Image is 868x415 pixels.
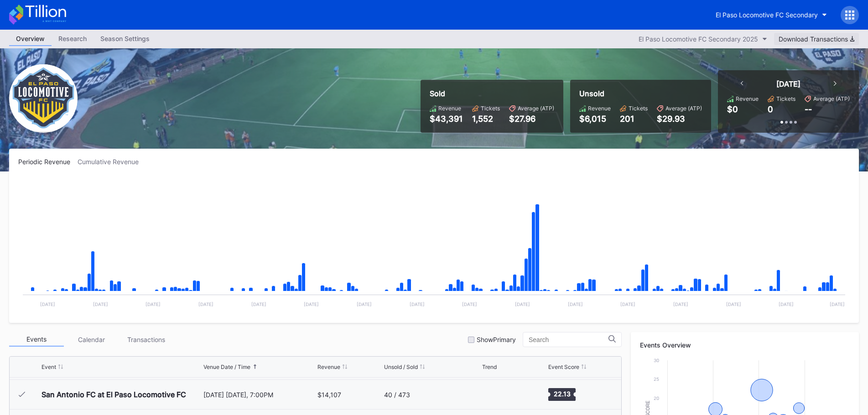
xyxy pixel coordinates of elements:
text: [DATE] [251,301,266,307]
text: [DATE] [462,301,477,307]
div: Research [52,32,94,45]
div: El Paso Locomotive FC Secondary [716,11,818,19]
div: Events [9,332,64,347]
div: 0 [768,104,773,114]
text: 20 [654,395,659,401]
button: El Paso Locomotive FC Secondary [709,6,834,23]
div: Cumulative Revenue [78,158,146,166]
div: Venue Date / Time [203,363,250,370]
text: [DATE] [93,301,108,307]
div: Average (ATP) [518,105,554,112]
text: 22.13 [553,390,570,398]
div: Periodic Revenue [18,158,78,166]
text: [DATE] [357,301,372,307]
div: [DATE] [776,79,800,88]
text: [DATE] [146,301,161,307]
div: Sold [430,89,554,98]
div: [DATE] [DATE], 7:00PM [203,391,315,399]
div: Tickets [776,95,795,102]
div: Transactions [119,332,173,347]
text: [DATE] [515,301,530,307]
svg: Chart title [482,383,509,406]
text: [DATE] [568,301,583,307]
div: Download Transactions [779,35,854,43]
div: San Antonio FC at El Paso Locomotive FC [42,390,186,399]
text: 25 [654,376,659,382]
text: [DATE] [40,301,55,307]
div: Event [42,363,56,370]
a: Season Settings [94,32,156,46]
div: El Paso Locomotive FC Secondary 2025 [639,35,758,43]
a: Research [52,32,94,46]
text: [DATE] [779,301,794,307]
text: [DATE] [830,301,845,307]
div: $0 [727,104,738,114]
div: $43,391 [430,114,463,124]
div: Revenue [736,95,759,102]
div: Average (ATP) [813,95,850,102]
div: Revenue [438,105,461,112]
div: 40 / 473 [384,391,410,399]
div: Unsold [579,89,702,98]
div: $6,015 [579,114,611,124]
svg: Chart title [18,177,850,314]
div: Revenue [317,363,340,370]
text: [DATE] [410,301,425,307]
text: [DATE] [198,301,213,307]
a: Overview [9,32,52,46]
text: [DATE] [304,301,319,307]
text: [DATE] [673,301,688,307]
div: Tickets [481,105,500,112]
div: Show Primary [477,336,516,343]
text: 30 [654,358,659,363]
img: El_Paso_Locomotive_FC_Secondary.png [9,64,78,133]
div: $29.93 [657,114,702,124]
div: 201 [620,114,648,124]
button: Download Transactions [774,33,859,45]
div: Calendar [64,332,119,347]
input: Search [529,336,608,343]
div: Average (ATP) [665,105,702,112]
div: Season Settings [94,32,156,45]
div: Unsold / Sold [384,363,418,370]
div: Trend [482,363,497,370]
text: [DATE] [620,301,635,307]
div: $27.96 [509,114,554,124]
div: 1,552 [472,114,500,124]
div: $14,107 [317,391,341,399]
div: Events Overview [640,341,850,349]
div: Revenue [588,105,611,112]
button: El Paso Locomotive FC Secondary 2025 [634,33,772,45]
text: [DATE] [726,301,741,307]
div: Event Score [548,363,579,370]
div: -- [805,104,812,114]
div: Tickets [629,105,648,112]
